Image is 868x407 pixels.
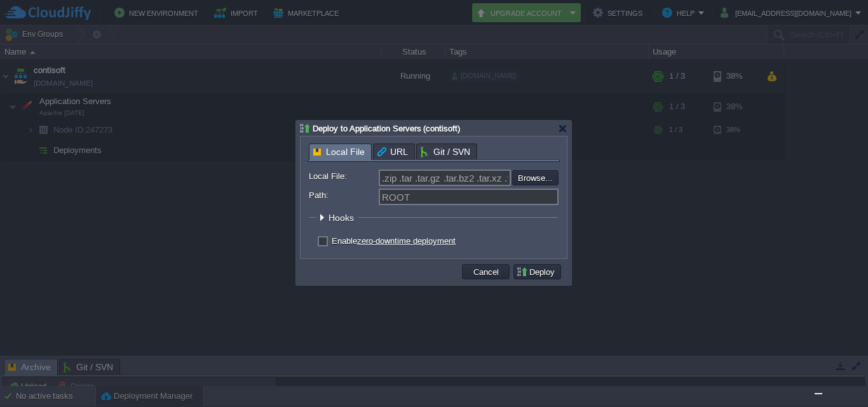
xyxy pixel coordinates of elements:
[421,144,470,159] span: Git / SVN
[516,266,559,277] button: Deploy
[309,170,377,183] label: Local File:
[329,213,357,223] span: Hooks
[309,189,377,202] label: Path:
[357,236,456,246] a: zero-downtime deployment
[313,124,460,133] span: Deploy to Application Servers (contisoft)
[332,236,456,246] label: Enable
[377,144,408,159] span: URL
[313,144,365,160] span: Local File
[470,266,503,277] button: Cancel
[815,356,855,394] iframe: chat widget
